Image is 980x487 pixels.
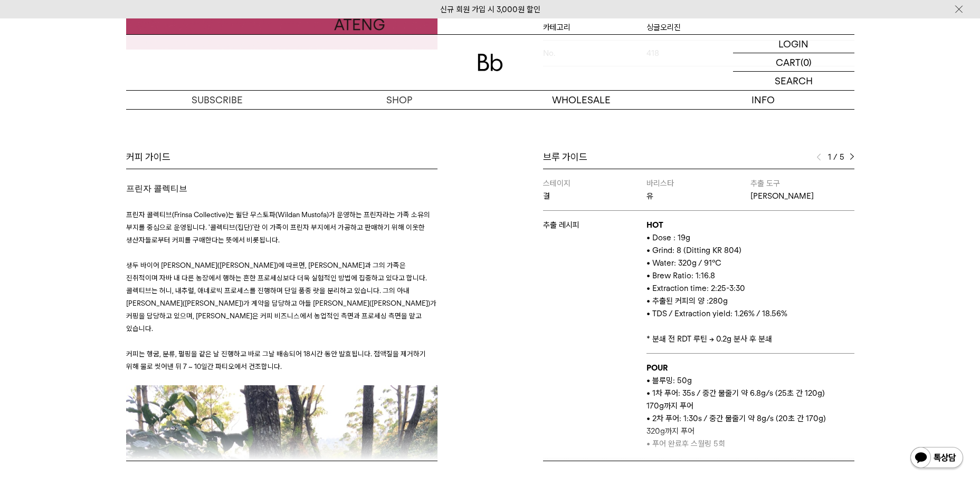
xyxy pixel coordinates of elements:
[646,309,787,318] span: • TDS / Extraction yield: 1.26% / 18.56%
[840,151,844,163] span: 5
[750,190,854,202] p: [PERSON_NAME]
[126,210,430,244] span: 프린자 콜렉티브(Frinsa Collective)는 윌단 무스토파(Wildan Mustofa)가 운영하는 프린자라는 가족 소유의 부지를 중심으로 운영됩니다. '콜렉티브(집단)...
[775,72,813,90] p: SEARCH
[646,190,750,202] p: 유
[543,179,570,188] span: 스테이지
[490,91,672,109] p: WHOLESALE
[646,220,663,230] b: HOT
[543,151,854,163] div: 브루 가이드
[733,53,854,72] a: CART (0)
[646,246,741,255] span: • Grind: 8 (Ditting KR 804)
[126,151,437,163] div: 커피 가이드
[646,284,745,293] span: • Extraction time: 2:25-3:30
[440,5,540,14] a: 신규 회원 가입 시 3,000원 할인
[733,35,854,53] a: LOGIN
[646,414,826,436] span: • 2차 푸어: 1:30s / 중간 물줄기 약 8g/s (20초 간 170g) 320g까지 푸어
[126,349,426,371] span: 커피는 헹굼, 분류, 펄핑을 같은 날 진행하고 바로 그날 배송되어 18시간 동안 발효됩니다. 점액질을 제거하기 위해 물로 씻어낸 뒤 7 ~ 10일간 파티오에서 건조합니다.
[646,334,772,344] span: * 분쇄 전 RDT 루틴 → 0.2g 분사 후 분쇄
[801,53,812,71] p: (0)
[126,184,187,193] span: 프린자 콜렉티브
[646,271,715,280] span: • Brew Ratio: 1:16.8
[126,91,308,109] a: SUBSCRIBE
[646,258,721,268] span: • Water: 320g / 91°C
[646,363,668,373] b: POUR
[646,376,692,385] span: • 블루밍: 50g
[126,261,436,333] span: 생두 바이어 [PERSON_NAME]([PERSON_NAME])에 따르면, [PERSON_NAME]과 그의 가족은 진취적이며 자바 내 다른 농장에서 행하는 흔한 프로세싱보다 ...
[478,54,503,71] img: 로고
[826,151,831,163] span: 1
[646,233,690,242] span: • Dose : 19g
[646,296,728,306] span: • 추출된 커피의 양 :280g
[646,388,825,411] span: • 1차 푸어: 35s / 중간 물줄기 약 6.8g/s (25초 간 120g) 170g까지 푸어
[833,151,838,163] span: /
[543,190,647,202] p: 결
[750,179,780,188] span: 추출 도구
[778,35,808,53] p: LOGIN
[308,91,490,109] a: SHOP
[776,53,801,71] p: CART
[543,219,647,231] p: 추출 레시피
[909,446,964,471] img: 카카오톡 채널 1:1 채팅 버튼
[672,91,854,109] p: INFO
[646,179,674,188] span: 바리스타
